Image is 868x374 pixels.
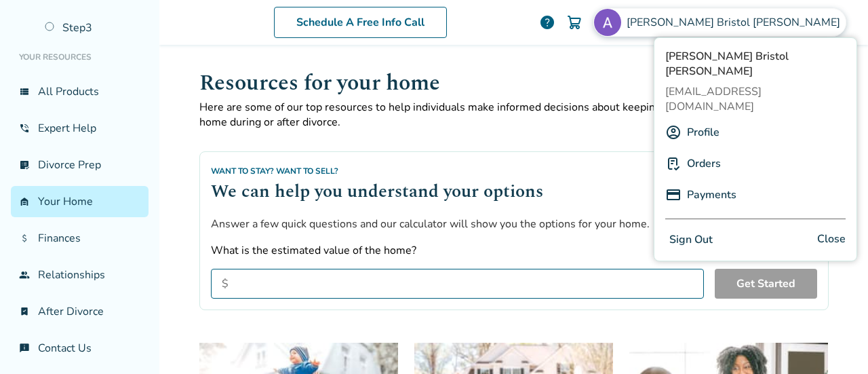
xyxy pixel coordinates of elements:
a: phone_in_talkExpert Help [11,113,149,144]
span: [PERSON_NAME] Bristol [PERSON_NAME] [627,15,846,30]
span: bookmark_check [19,306,30,317]
a: chat_infoContact Us [11,333,149,364]
a: bookmark_checkAfter Divorce [11,296,149,327]
span: phone_in_talk [19,123,30,134]
span: Want to Stay? Want to Sell? [211,166,338,176]
img: Cart [566,14,583,31]
a: attach_moneyFinances [11,223,149,254]
span: [PERSON_NAME] Bristol [PERSON_NAME] [665,49,846,79]
a: view_listAll Products [11,76,149,107]
a: Payments [687,182,736,208]
label: What is the estimated value of the home? [211,243,817,258]
li: Your Resources [11,43,149,71]
a: list_alt_checkDivorce Prep [11,149,149,181]
a: Orders [687,151,721,176]
h1: Resources for your home [199,67,829,100]
p: Answer a few quick questions and our calculator will show you the options for your home. [211,216,817,232]
span: attach_money [19,233,30,244]
span: view_list [19,86,30,97]
span: Close [817,230,846,250]
span: list_alt_check [19,160,30,170]
img: A [665,124,682,141]
span: garage_home [19,196,30,207]
img: P [665,155,682,172]
img: Amy Maxson [594,9,621,36]
span: [EMAIL_ADDRESS][DOMAIN_NAME] [665,84,846,114]
p: Here are some of our top resources to help individuals make informed decisions about keeping, sel... [199,100,829,130]
a: groupRelationships [11,259,149,291]
a: help [539,14,555,31]
a: Schedule A Free Info Call [274,7,447,38]
span: chat_info [19,343,30,354]
button: Sign Out [665,230,717,250]
iframe: Chat Widget [800,309,868,374]
span: group [19,269,30,280]
a: Profile [687,119,719,145]
h2: We can help you understand your options [211,178,543,205]
img: P [665,187,682,203]
a: Step3 [37,12,149,43]
button: Get Started [715,269,817,299]
a: garage_homeYour Home [11,186,149,217]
